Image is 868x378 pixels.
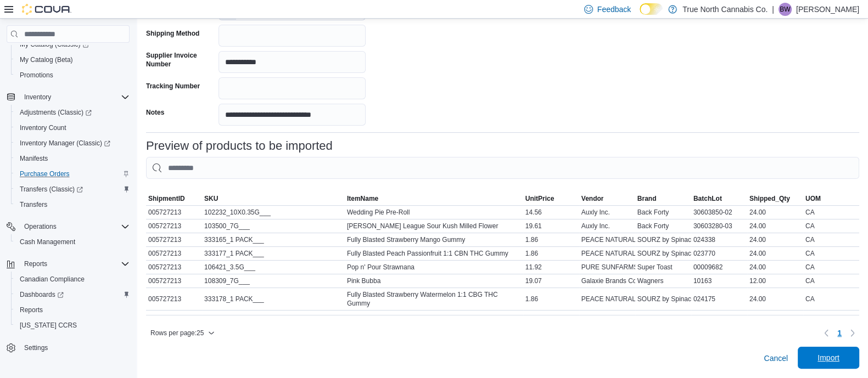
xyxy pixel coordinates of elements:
button: Inventory [20,91,55,104]
span: Transfers [15,198,130,211]
span: Dashboards [20,290,64,299]
span: Inventory [20,91,130,104]
span: Reports [20,306,43,314]
label: Shipping Method [146,29,199,38]
div: CA [803,274,859,287]
a: Adjustments (Classic) [11,105,134,120]
div: Auxly Inc. [579,219,635,233]
div: 024338 [691,233,747,246]
div: 24.00 [747,206,803,219]
div: 00009682 [691,261,747,274]
div: CA [803,233,859,246]
div: 108309_7G___ [202,274,345,287]
button: Manifests [11,151,134,166]
span: Reports [24,259,47,268]
div: Pink Bubba [345,274,523,287]
button: Reports [20,257,52,270]
button: Canadian Compliance [11,272,134,287]
div: Wedding Pie Pre-Roll [345,206,523,219]
button: Next page [846,326,859,340]
a: Adjustments (Classic) [15,106,96,119]
a: [US_STATE] CCRS [15,319,81,332]
a: Cash Management [15,235,80,249]
a: My Catalog (Beta) [15,53,77,66]
div: CA [803,292,859,306]
button: Inventory [2,89,134,105]
span: Inventory Manager (Classic) [20,139,110,148]
button: Cash Management [11,234,134,250]
span: Purchase Orders [20,170,70,178]
div: Wagners [635,274,691,287]
span: Shipped_Qty [749,194,790,203]
a: Reports [15,303,47,317]
button: Reports [2,256,134,272]
span: Transfers (Classic) [15,183,130,196]
span: Vendor [581,194,604,203]
h3: Preview of products to be imported [146,139,333,153]
span: Settings [20,341,130,354]
span: Manifests [15,152,130,165]
div: 30603850-02 [691,206,747,219]
span: Canadian Compliance [15,273,130,286]
div: 24.00 [747,219,803,233]
div: 1.86 [523,233,579,246]
span: Adjustments (Classic) [20,108,92,117]
div: 19.61 [523,219,579,233]
div: 19.07 [523,274,579,287]
span: Import [817,352,839,363]
a: Inventory Manager (Classic) [11,136,134,151]
span: Cash Management [15,235,130,249]
span: Transfers [20,200,47,209]
div: 005727213 [146,261,202,274]
div: 14.56 [523,206,579,219]
button: Settings [2,340,134,356]
div: PEACE NATURALS PROJECT INC. [579,233,635,246]
div: 005727213 [146,233,202,246]
div: CA [803,261,859,274]
span: Cash Management [20,238,75,246]
span: ShipmentID [148,194,185,203]
div: Back Forty [635,206,691,219]
span: Operations [20,220,130,233]
span: Dashboards [15,288,130,301]
a: Canadian Compliance [15,273,89,286]
span: Inventory Count [15,121,130,134]
span: Transfers (Classic) [20,185,83,194]
span: Washington CCRS [15,319,130,332]
button: Shipped_Qty [747,192,803,205]
button: Vendor [579,192,635,205]
div: 24.00 [747,292,803,306]
div: 005727213 [146,274,202,287]
button: Page 1 of 1 [833,324,846,342]
span: Inventory Manager (Classic) [15,137,130,150]
p: True North Cannabis Co. [682,3,768,16]
div: 102232_10X0.35G___ [202,206,345,219]
div: 103500_7G___ [202,219,345,233]
button: My Catalog (Beta) [11,52,134,67]
ul: Pagination for table: MemoryTable from EuiInMemoryTable [833,324,846,342]
div: 11.92 [523,261,579,274]
div: SOURZ by Spinach [635,233,691,246]
span: 1 [837,328,842,338]
div: 106421_3.5G___ [202,261,345,274]
div: CA [803,247,859,260]
button: BatchLot [691,192,747,205]
div: Auxly Inc. [579,206,635,219]
input: Dark Mode [640,3,663,15]
p: | [772,3,774,16]
button: Operations [20,220,61,233]
div: SOURZ by Spinach [635,247,691,260]
div: Back Forty [635,219,691,233]
span: Reports [20,257,130,270]
span: BatchLot [693,194,722,203]
div: PEACE NATURALS PROJECT INC. [579,292,635,306]
button: Reports [11,302,134,318]
label: Notes [146,108,164,117]
span: Canadian Compliance [20,275,85,284]
span: My Catalog (Beta) [15,53,130,66]
div: 333177_1 PACK___ [202,247,345,260]
span: Purchase Orders [15,167,130,180]
span: My Catalog (Beta) [20,55,73,64]
div: 005727213 [146,219,202,233]
span: Operations [24,222,57,231]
